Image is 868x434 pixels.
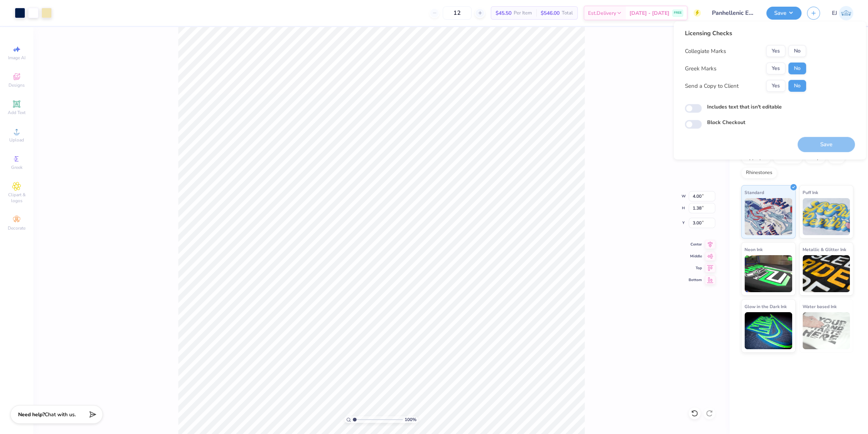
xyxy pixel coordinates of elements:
span: Puff Ink [803,188,818,196]
a: EJ [832,6,853,20]
span: FREE [674,10,682,16]
button: No [788,80,806,92]
span: Middle [689,254,702,259]
span: Per Item [514,9,532,17]
img: Glow in the Dark Ink [744,312,792,349]
span: Neon Ink [744,246,763,253]
label: Includes text that isn't editable [707,103,781,111]
span: Greek [11,164,23,170]
button: Yes [766,45,785,57]
span: [DATE] - [DATE] [629,9,669,17]
span: Chat with us. [45,411,76,418]
span: Est. Delivery [588,9,616,17]
button: Save [766,7,801,20]
label: Block Checkout [707,118,745,126]
span: Upload [9,137,24,143]
img: Puff Ink [803,198,850,235]
span: $45.50 [496,9,511,17]
span: Clipart & logos [4,192,30,204]
span: Bottom [689,277,702,283]
span: Total [562,9,573,17]
div: Licensing Checks [685,29,806,38]
img: Water based Ink [803,312,850,349]
span: Water based Ink [803,303,837,310]
span: $546.00 [541,9,560,17]
span: Standard [744,188,764,196]
div: Rhinestones [741,167,777,178]
div: Greek Marks [685,64,716,73]
span: 100 % [405,416,416,423]
span: Metallic & Glitter Ink [803,246,846,253]
img: Standard [744,198,792,235]
span: Glow in the Dark Ink [744,303,787,310]
strong: Need help? [18,411,45,418]
span: Image AI [8,55,26,61]
span: EJ [832,9,837,17]
span: Decorate [8,225,26,231]
input: – – [443,6,472,20]
button: Yes [766,80,785,92]
div: Send a Copy to Client [685,82,738,90]
span: Add Text [8,110,26,116]
button: Yes [766,63,785,74]
span: Center [689,242,702,247]
span: Designs [9,82,25,88]
img: Neon Ink [744,255,792,292]
img: Metallic & Glitter Ink [803,255,850,292]
img: Edgardo Jr [839,6,853,20]
button: No [788,63,806,74]
button: No [788,45,806,57]
span: Top [689,266,702,271]
input: Untitled Design [706,6,761,20]
div: Collegiate Marks [685,47,726,56]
